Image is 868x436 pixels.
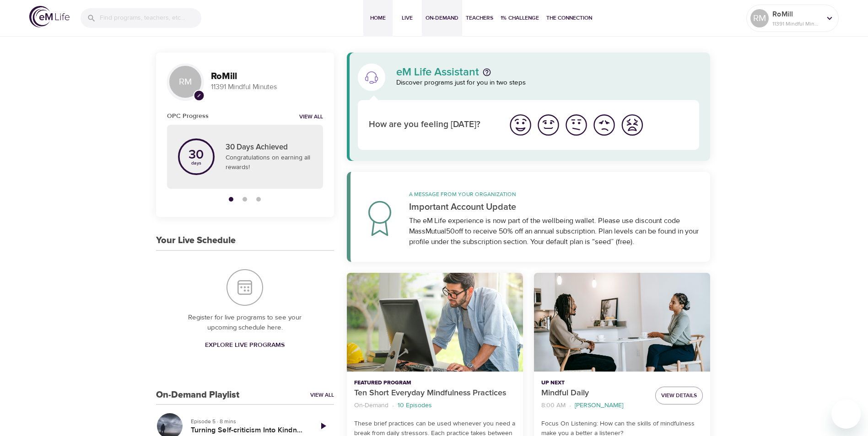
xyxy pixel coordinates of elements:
[590,111,618,139] button: I'm feeling bad
[226,269,263,306] img: Your Live Schedule
[392,399,394,412] li: ·
[226,153,312,172] p: Congratulations on earning all rewards!
[618,111,646,139] button: I'm feeling worst
[189,149,204,161] p: 30
[426,13,458,23] span: On-Demand
[398,401,432,410] p: 10 Episodes
[167,111,209,121] h6: OPC Progress
[409,200,700,214] p: Important Account Update
[396,78,700,88] p: Discover programs just for you in two steps
[661,391,697,400] span: View Details
[396,67,479,78] p: eM Life Assistant
[575,401,623,410] p: [PERSON_NAME]
[354,401,388,410] p: On-Demand
[205,340,285,351] span: Explore Live Programs
[174,313,316,333] p: Register for live programs to see your upcoming schedule here.
[750,9,769,27] div: RM
[191,417,305,425] p: Episode 5 · 8 mins
[354,379,516,387] p: Featured Program
[396,13,418,23] span: Live
[541,387,648,399] p: Mindful Daily
[299,113,323,121] a: View all notifications
[772,9,821,20] p: RoMill
[310,391,334,399] a: View All
[189,161,204,165] p: days
[354,387,516,399] p: Ten Short Everyday Mindfulness Practices
[569,399,571,412] li: ·
[534,111,562,139] button: I'm feeling good
[409,190,700,198] p: A message from your organization
[211,82,323,92] p: 11391 Mindful Minutes
[620,112,645,138] img: worst
[364,70,379,85] img: eM Life Assistant
[508,112,533,138] img: great
[592,112,617,138] img: bad
[541,399,648,412] nav: breadcrumb
[367,13,389,23] span: Home
[354,399,516,412] nav: breadcrumb
[226,142,312,154] p: 30 Days Achieved
[536,112,561,138] img: good
[369,118,496,132] p: How are you feeling [DATE]?
[501,13,539,23] span: 1% Challenge
[546,13,592,23] span: The Connection
[655,387,703,404] button: View Details
[534,273,710,372] button: Mindful Daily
[507,111,534,139] button: I'm feeling great
[100,8,201,28] input: Find programs, teachers, etc...
[191,425,305,435] h5: Turning Self-criticism Into Kindness
[541,401,566,410] p: 8:00 AM
[541,379,648,387] p: Up Next
[29,6,70,27] img: logo
[156,390,239,400] h3: On-Demand Playlist
[211,71,323,82] h3: RoMill
[772,20,821,28] p: 11391 Mindful Minutes
[201,337,288,354] a: Explore Live Programs
[831,399,861,429] iframe: Button to launch messaging window
[156,235,236,246] h3: Your Live Schedule
[562,111,590,139] button: I'm feeling ok
[466,13,493,23] span: Teachers
[167,64,204,100] div: RM
[347,273,523,372] button: Ten Short Everyday Mindfulness Practices
[409,216,700,247] div: The eM Life experience is now part of the wellbeing wallet. Please use discount code MassMutual50...
[564,112,589,138] img: ok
